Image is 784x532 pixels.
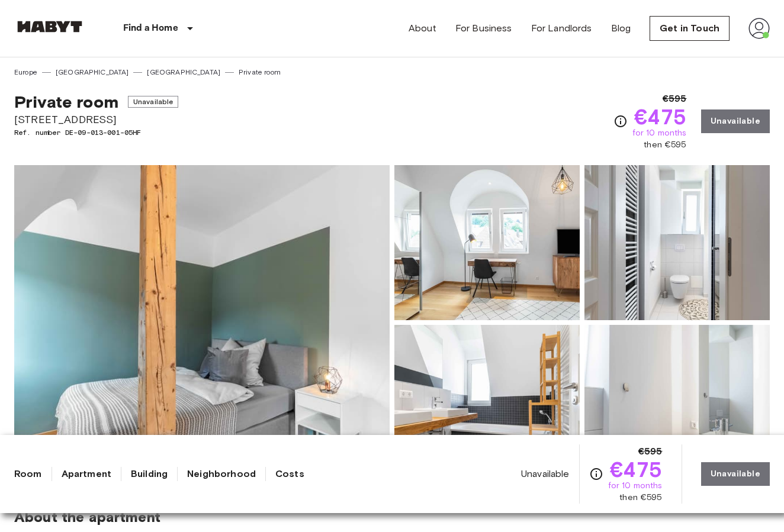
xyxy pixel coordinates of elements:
[14,67,37,78] a: Europe
[14,92,118,112] span: Private room
[644,139,686,151] span: then €595
[394,165,580,320] img: Picture of unit DE-09-013-001-05HF
[584,325,770,480] img: Picture of unit DE-09-013-001-05HF
[131,467,168,481] a: Building
[14,165,390,480] img: Marketing picture of unit DE-09-013-001-05HF
[531,21,592,36] a: For Landlords
[634,106,687,127] span: €475
[611,21,631,36] a: Blog
[608,480,663,492] span: for 10 months
[147,67,220,78] a: [GEOGRAPHIC_DATA]
[619,492,662,504] span: then €595
[663,92,687,106] span: €595
[14,21,85,33] img: Habyt
[123,21,178,36] p: Find a Home
[187,467,256,481] a: Neighborhood
[455,21,512,36] a: For Business
[632,127,687,139] span: for 10 months
[589,467,603,481] svg: Check cost overview for full price breakdown. Please note that discounts apply to new joiners onl...
[638,444,663,459] span: €595
[650,16,730,41] a: Get in Touch
[56,67,129,78] a: [GEOGRAPHIC_DATA]
[748,18,770,39] img: avatar
[409,21,436,36] a: About
[610,459,663,480] span: €475
[275,467,304,481] a: Costs
[613,114,628,128] svg: Check cost overview for full price breakdown. Please note that discounts apply to new joiners onl...
[394,325,580,480] img: Picture of unit DE-09-013-001-05HF
[14,127,178,138] span: Ref. number DE-09-013-001-05HF
[239,67,281,78] a: Private room
[14,467,42,481] a: Room
[14,508,160,526] span: About the apartment
[62,467,111,481] a: Apartment
[521,467,570,481] span: Unavailable
[14,112,178,127] span: [STREET_ADDRESS]
[584,165,770,320] img: Picture of unit DE-09-013-001-05HF
[128,96,179,108] span: Unavailable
